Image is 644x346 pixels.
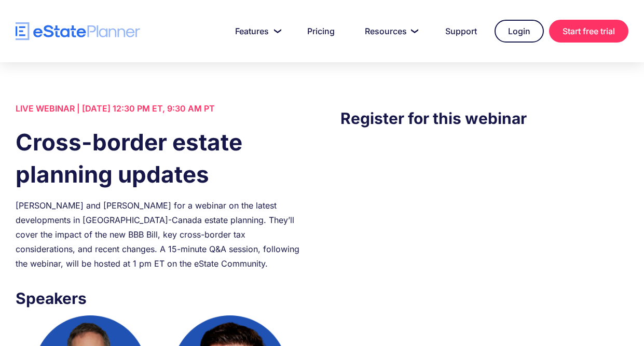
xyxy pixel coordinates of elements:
a: Features [223,21,290,41]
h1: Cross-border estate planning updates [16,126,304,190]
iframe: Form 0 [340,151,628,327]
a: Start free trial [549,20,628,43]
a: Login [495,20,544,43]
h3: Speakers [16,286,304,310]
a: Resources [352,21,428,41]
div: LIVE WEBINAR | [DATE] 12:30 PM ET, 9:30 AM PT [16,101,304,116]
a: home [16,22,140,40]
div: [PERSON_NAME] and [PERSON_NAME] for a webinar on the latest developments in [GEOGRAPHIC_DATA]-Can... [16,198,304,271]
a: Pricing [295,21,347,41]
h3: Register for this webinar [340,106,628,130]
a: Support [433,21,489,41]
